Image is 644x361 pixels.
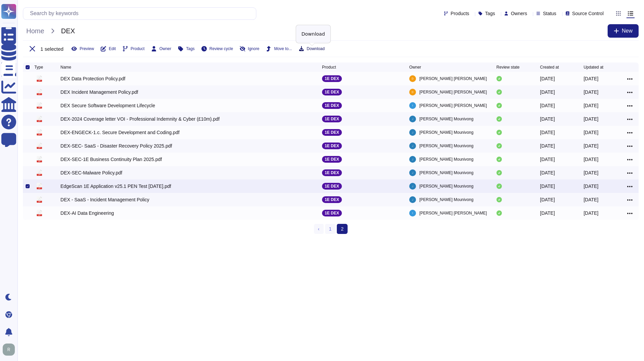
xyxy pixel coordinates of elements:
button: Tags [178,46,194,51]
img: user [409,196,416,203]
span: [PERSON_NAME] Mounivong [419,143,474,149]
div: EdgeScan 1E Application v25.1 PEN Test [DATE].pdf [61,183,171,190]
span: [PERSON_NAME] Mounivong [419,156,474,163]
span: Preview [79,47,94,51]
span: Download [307,47,325,51]
span: New [622,28,633,34]
img: user [409,210,416,216]
p: 1E DEX [325,77,339,81]
span: Tags [485,11,495,16]
span: ‹ [318,226,320,232]
img: user [409,75,416,82]
div: [DATE] [540,196,555,203]
p: 1E DEX [325,130,339,134]
div: [DATE] [540,102,555,109]
span: [PERSON_NAME] [PERSON_NAME] [419,75,487,82]
span: Owners [511,11,527,16]
div: [DATE] [584,102,599,109]
div: [DATE] [540,169,555,176]
p: 1E DEX [325,171,339,175]
div: [DATE] [584,183,599,190]
input: Search by keywords [27,8,256,19]
span: Products [451,11,469,16]
div: [DATE] [540,116,555,122]
span: [PERSON_NAME] [PERSON_NAME] [419,210,487,216]
div: [DATE] [584,75,599,82]
button: Review cycle [201,46,233,51]
span: Ignore [248,47,259,51]
span: Owner [409,65,421,69]
div: [DATE] [584,196,599,203]
div: DEX Data Protection Policy.pdf [61,75,126,82]
img: user [409,143,416,149]
span: Product [322,65,336,69]
span: DEX [58,26,78,36]
span: 1 selected [40,46,63,51]
button: Owner [151,46,171,51]
div: [DATE] [540,183,555,190]
p: 1E DEX [325,184,339,188]
p: 1E DEX [325,157,339,161]
button: Move to... [266,46,292,51]
p: 1E DEX [325,104,339,108]
div: [DATE] [584,210,599,216]
div: DEX-AI Data Engineering [61,210,114,216]
span: Source Control [572,11,604,16]
p: 1E DEX [325,117,339,121]
span: Status [543,11,556,16]
span: Tags [186,47,194,51]
div: [DATE] [540,156,555,163]
span: Name [61,65,71,69]
div: Download [296,25,330,43]
div: DEX-SEC-1E Business Continuity Plan 2025.pdf [61,156,162,163]
span: Product [131,47,144,51]
span: [PERSON_NAME] [PERSON_NAME] [419,102,487,109]
div: DEX-SEC- SaaS - Disaster Recovery Policy 2025.pdf [61,143,172,149]
div: DEX-ENGECK-1.c. Secure Development and Coding.pdf [61,129,180,136]
p: 1E DEX [325,144,339,148]
div: [DATE] [584,143,599,149]
div: DEX Secure Software Development Lifecycle [61,102,155,109]
div: DEX-SEC-Malware Policy.pdf [61,169,122,176]
img: user [409,156,416,163]
div: [DATE] [584,89,599,95]
div: [DATE] [540,143,555,149]
span: Type [34,65,43,69]
span: [PERSON_NAME] [PERSON_NAME] [419,89,487,95]
p: 1E DEX [325,90,339,94]
img: user [3,344,15,356]
button: Ignore [240,46,259,51]
div: [DATE] [584,116,599,122]
img: user [409,129,416,136]
div: [DATE] [584,129,599,136]
img: user [409,183,416,190]
div: DEX Incident Management Policy.pdf [61,89,138,95]
span: Review state [496,65,520,69]
span: Review cycle [210,47,233,51]
img: user [409,116,416,122]
p: 1E DEX [325,211,339,215]
button: user [1,342,20,357]
span: Created at [540,65,559,69]
span: [PERSON_NAME] Mounivong [419,129,474,136]
span: Home [23,26,47,36]
div: [DATE] [540,210,555,216]
div: DEX-2024 Coverage letter VOI - Professional Indemnity & Cyber (£10m).pdf [61,116,220,122]
img: user [409,169,416,176]
button: Preview [71,46,94,51]
span: Owner [159,47,171,51]
span: Edit [109,47,116,51]
a: 1 [325,224,336,234]
span: 2 [337,224,348,234]
div: [DATE] [540,129,555,136]
span: Updated at [584,65,604,69]
p: 1E DEX [325,198,339,202]
div: [DATE] [540,75,555,82]
span: [PERSON_NAME] Mounivong [419,116,474,122]
div: [DATE] [584,156,599,163]
div: [DATE] [584,169,599,176]
span: [PERSON_NAME] Mounivong [419,196,474,203]
span: [PERSON_NAME] Mounivong [419,183,474,190]
img: user [409,102,416,109]
button: Product [123,46,144,51]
